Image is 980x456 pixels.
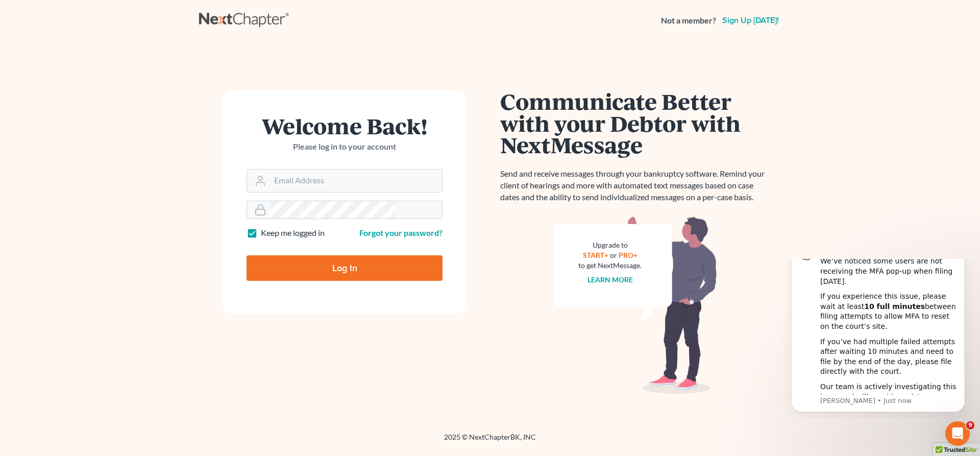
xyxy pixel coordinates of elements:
[247,141,443,153] p: Please log in to your account
[247,255,443,281] input: Log In
[578,240,642,250] div: Upgrade to
[88,43,149,52] b: 10 full minutes
[776,259,980,418] iframe: Intercom notifications message
[583,251,608,259] a: START+
[610,251,617,259] span: or
[720,16,781,25] a: Sign up [DATE]!
[619,251,638,259] a: PRO+
[44,137,181,147] p: Message from Emma, sent Just now
[44,78,181,118] div: If you’ve had multiple failed attempts after waiting 10 minutes and need to file by the end of th...
[261,227,325,239] label: Keep me logged in
[945,421,970,446] iframe: Intercom live chat
[500,168,771,203] p: Send and receive messages through your bankruptcy software. Remind your client of hearings and mo...
[966,421,974,429] span: 9
[270,170,442,192] input: Email Address
[44,123,181,153] div: Our team is actively investigating this issue and will provide updates as soon as more informatio...
[359,228,443,237] a: Forgot your password?
[199,432,781,450] div: 2025 © NextChapterBK, INC
[500,90,771,156] h1: Communicate Better with your Debtor with NextMessage
[247,115,443,137] h1: Welcome Back!
[578,260,642,271] div: to get NextMessage.
[587,275,633,284] a: Learn more
[554,215,717,394] img: nextmessage_bg-59042aed3d76b12b5cd301f8e5b87938c9018125f34e5fa2b7a6b67550977c72.svg
[44,33,181,73] div: If you experience this issue, please wait at least between filing attempts to allow MFA to reset ...
[661,15,716,27] strong: Not a member?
